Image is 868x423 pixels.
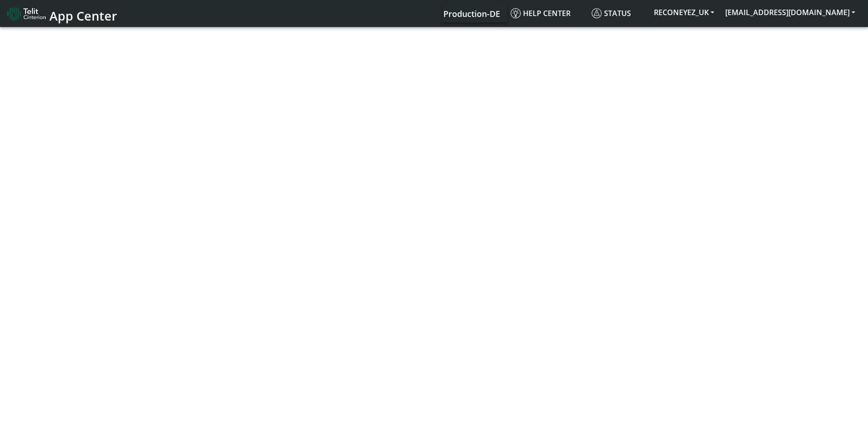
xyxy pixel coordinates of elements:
[588,4,648,22] a: Status
[7,6,46,21] img: logo-telit-cinterion-gw-new.png
[7,4,116,23] a: App Center
[592,8,602,18] img: status.svg
[511,8,571,18] span: Help center
[648,4,720,21] button: RECONEYEZ_UK
[511,8,521,18] img: knowledge.svg
[507,4,588,22] a: Help center
[443,8,500,19] span: Production-DE
[49,7,117,24] span: App Center
[720,4,861,21] button: [EMAIL_ADDRESS][DOMAIN_NAME]
[592,8,631,18] span: Status
[443,4,500,22] a: Your current platform instance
